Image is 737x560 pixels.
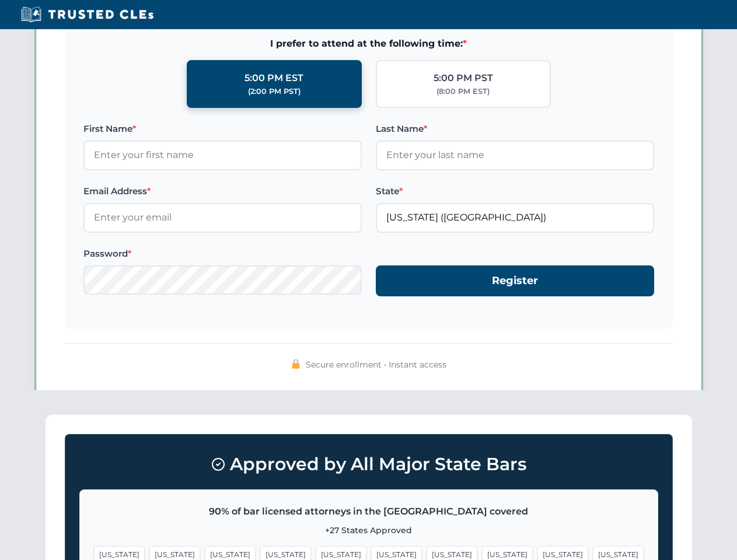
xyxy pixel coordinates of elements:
[18,6,157,23] img: Trusted CLEs
[83,184,362,198] label: Email Address
[94,504,644,519] p: 90% of bar licensed attorneys in the [GEOGRAPHIC_DATA] covered
[376,141,654,170] input: Enter your last name
[248,86,301,97] div: (2:00 PM PST)
[83,122,362,136] label: First Name
[436,86,490,97] div: (8:00 PM EST)
[434,71,493,86] div: 5:00 PM PST
[83,36,654,51] span: I prefer to attend at the following time:
[306,358,446,371] span: Secure enrollment • Instant access
[376,184,654,198] label: State
[291,359,301,369] img: 🔒
[376,122,654,136] label: Last Name
[83,141,362,170] input: Enter your first name
[79,449,658,480] h3: Approved by All Major State Bars
[83,247,362,261] label: Password
[244,71,303,86] div: 5:00 PM EST
[83,203,362,232] input: Enter your email
[94,524,644,537] p: +27 States Approved
[376,203,654,232] input: Florida (FL)
[376,265,654,296] button: Register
